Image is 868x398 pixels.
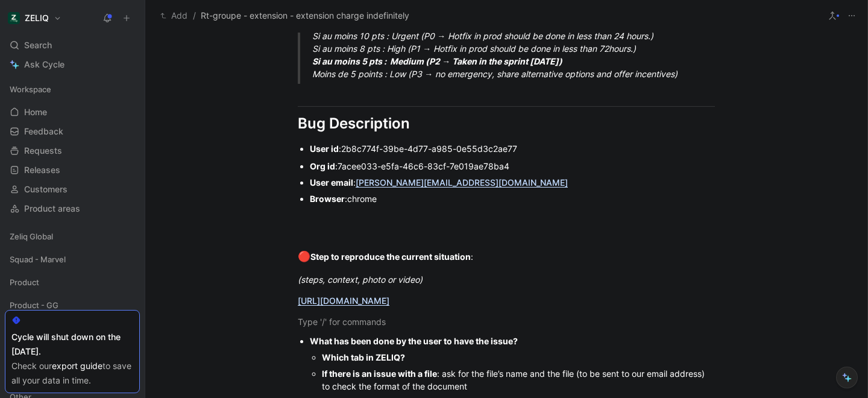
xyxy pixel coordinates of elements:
[5,250,140,272] div: Squad - Marvel
[310,336,518,346] strong: What has been done by the user to have the issue?
[5,80,140,98] div: Workspace
[298,113,715,134] div: Bug Description
[312,14,729,81] div: Si au moins 10 pts : Urgent (P0 → Hotfix in prod should be done in less than 24 hours.) Si au moi...
[24,164,60,176] span: Releases
[24,57,64,72] span: Ask Cycle
[157,8,190,23] button: Add
[310,144,339,154] strong: User id
[5,250,140,268] div: Squad - Marvel
[5,200,140,218] a: Product areas
[298,250,310,262] span: 🔴
[10,230,53,242] span: Zeliq Global
[5,227,140,245] div: Zeliq Global
[5,296,140,314] div: Product - GG
[310,194,345,204] strong: Browser
[24,203,80,215] span: Product areas
[310,160,715,172] div: :
[5,122,140,141] a: Feedback
[310,161,335,171] strong: Org id
[193,8,196,23] span: /
[5,273,140,295] div: Product
[5,55,140,74] a: Ask Cycle
[298,249,715,265] div: :
[10,299,58,311] span: Product - GG
[310,251,471,262] strong: Step to reproduce the current situation
[322,368,437,379] strong: If there is an issue with a file
[312,56,562,66] strong: Si au moins 5 pts : Medium (P2 → Taken in the sprint [DATE])
[298,295,389,306] a: [URL][DOMAIN_NAME]
[356,177,568,188] a: [PERSON_NAME][EMAIL_ADDRESS][DOMAIN_NAME]
[10,83,51,95] span: Workspace
[322,367,715,393] div: : ask for the file’s name and the file (to be sent to our email address) to check the format of t...
[5,103,140,121] a: Home
[11,330,133,359] div: Cycle will shut down on the [DATE].
[5,273,140,291] div: Product
[338,161,509,171] span: 7acee033-e5fa-46c6-83cf-7e019ae78ba4
[24,183,68,195] span: Customers
[24,106,47,118] span: Home
[10,276,39,288] span: Product
[24,38,52,52] span: Search
[298,274,423,285] em: (steps, context, photo or video)
[201,8,409,23] span: Rt-groupe - extension - extension charge indefinitely
[310,142,715,155] div: :
[310,177,353,188] strong: User email
[310,192,715,205] div: :
[24,125,63,137] span: Feedback
[25,13,49,24] h1: ZELIQ
[11,359,133,388] div: Check our to save all your data in time.
[52,361,102,371] a: export guide
[5,161,140,179] a: Releases
[5,36,140,54] div: Search
[5,296,140,318] div: Product - GG
[8,12,20,24] img: ZELIQ
[5,10,64,27] button: ZELIQZELIQ
[310,176,715,189] div: :
[322,352,405,362] strong: Which tab in ZELIQ?
[347,194,377,204] span: chrome
[5,227,140,249] div: Zeliq Global
[341,144,517,154] span: 2b8c774f-39be-4d77-a985-0e55d3c2ae77
[10,253,66,265] span: Squad - Marvel
[5,180,140,198] a: Customers
[5,142,140,160] a: Requests
[24,145,62,157] span: Requests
